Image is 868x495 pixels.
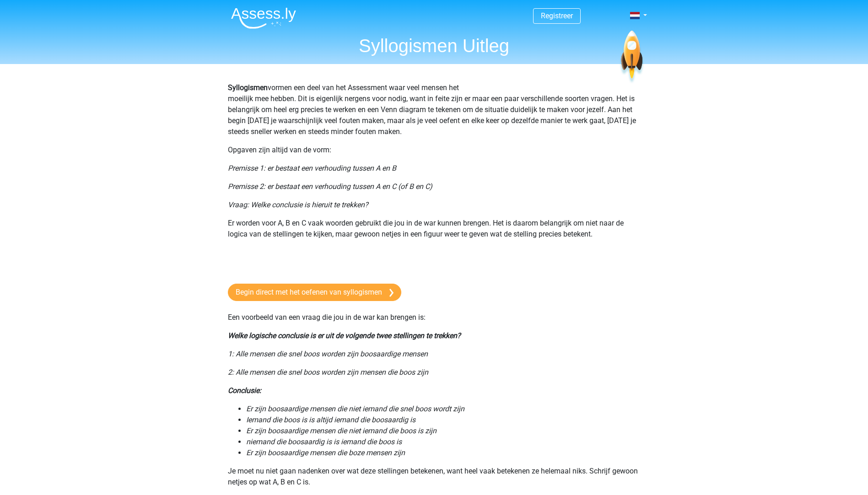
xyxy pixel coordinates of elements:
p: Er worden voor A, B en C vaak woorden gebruikt die jou in de war kunnen brengen. Het is daarom be... [228,218,641,240]
a: Registreer [541,11,573,20]
p: Een voorbeeld van een vraag die jou in de war kan brengen is: [228,312,641,323]
img: Assessly [231,7,296,29]
i: Iemand die boos is is altijd iemand die boosaardig is [246,415,415,424]
b: Syllogismen [228,83,268,92]
p: Je moet nu niet gaan nadenken over wat deze stellingen betekenen, want heel vaak betekenen ze hel... [228,466,641,488]
i: Premisse 1: er bestaat een verhouding tussen A en B [228,164,396,172]
img: spaceship.7d73109d6933.svg [619,31,644,84]
h1: Syllogismen Uitleg [224,35,645,57]
i: Premisse 2: er bestaat een verhouding tussen A en C (of B en C) [228,182,432,191]
i: Er zijn boosaardige mensen die niet iemand die snel boos wordt zijn [246,404,464,413]
i: niemand die boosaardig is is iemand die boos is [246,437,402,446]
a: Begin direct met het oefenen van syllogismen [228,284,401,301]
i: Welke logische conclusie is er uit de volgende twee stellingen te trekken? [228,331,461,340]
i: Conclusie: [228,386,261,395]
i: Er zijn boosaardige mensen die niet iemand die boos is zijn [246,426,437,435]
i: 2: Alle mensen die snel boos worden zijn mensen die boos zijn [228,368,428,377]
p: Opgaven zijn altijd van de vorm: [228,145,641,156]
i: 1: Alle mensen die snel boos worden zijn boosaardige mensen [228,350,428,358]
i: Vraag: Welke conclusie is hieruit te trekken? [228,200,368,209]
img: arrow-right.e5bd35279c78.svg [389,289,394,297]
p: vormen een deel van het Assessment waar veel mensen het moeilijk mee hebben. Dit is eigenlijk ner... [228,82,641,137]
i: Er zijn boosaardige mensen die boze mensen zijn [246,448,405,457]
